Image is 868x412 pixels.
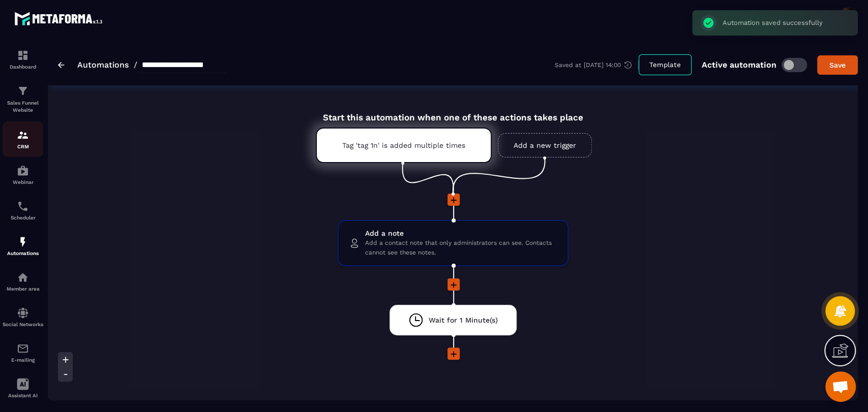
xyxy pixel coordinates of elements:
[3,286,43,292] p: Member area
[77,60,129,70] a: Automations
[17,200,29,212] img: scheduler
[3,393,43,398] p: Assistant AI
[3,179,43,185] p: Webinar
[3,121,43,157] a: formationformationCRM
[3,299,43,335] a: social-networksocial-networkSocial Networks
[17,129,29,141] img: formation
[3,370,43,406] a: Assistant AI
[17,165,29,177] img: automations
[3,335,43,370] a: emailemailE-mailing
[817,55,858,75] button: Save
[14,9,106,28] img: logo
[17,85,29,97] img: formation
[3,228,43,264] a: automationsautomationsAutomations
[3,157,43,193] a: automationsautomationsWebinar
[342,141,465,149] p: Tag 'tag 1n' is added multiple times
[3,357,43,363] p: E-mailing
[702,60,776,70] p: Active automation
[17,49,29,61] img: formation
[58,62,65,68] img: arrow
[3,264,43,299] a: automationsautomationsMember area
[825,371,856,402] div: Mở cuộc trò chuyện
[3,322,43,327] p: Social Networks
[3,144,43,149] p: CRM
[365,229,557,238] span: Add a note
[17,307,29,319] img: social-network
[555,60,639,70] div: Saved at
[3,193,43,228] a: schedulerschedulerScheduler
[3,100,43,114] p: Sales Funnel Website
[3,64,43,70] p: Dashboard
[134,60,137,70] span: /
[3,250,43,256] p: Automations
[17,342,29,355] img: email
[584,61,621,69] p: [DATE] 14:00
[290,101,615,122] div: Start this automation when one of these actions takes place
[498,133,592,157] a: Add a new trigger
[17,236,29,248] img: automations
[365,238,557,258] span: Add a contact note that only administrators can see. Contacts cannot see these notes.
[3,42,43,77] a: formationformationDashboard
[639,54,692,75] button: Template
[824,60,851,70] div: Save
[17,271,29,283] img: automations
[3,77,43,121] a: formationformationSales Funnel Website
[429,315,498,325] span: Wait for 1 Minute(s)
[3,215,43,220] p: Scheduler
